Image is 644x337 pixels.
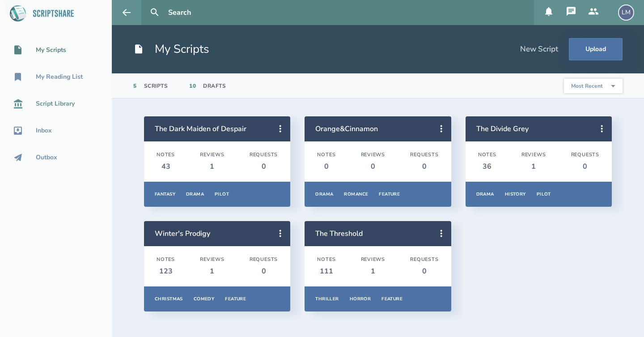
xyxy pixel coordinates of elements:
div: Reviews [521,152,546,158]
div: Scripts [144,82,168,90]
div: Horror [350,296,371,302]
div: Christmas [155,296,183,302]
div: 10 [189,82,196,90]
a: Winter's Prodigy [155,229,210,239]
div: 1 [361,266,386,276]
div: Requests [571,152,599,158]
div: 0 [250,162,278,171]
div: Notes [317,152,335,158]
h1: My Scripts [133,41,209,57]
div: 36 [478,162,496,171]
div: Inbox [36,127,52,134]
div: Notes [317,256,335,263]
div: Pilot [215,191,229,197]
div: Reviews [361,256,386,263]
div: New Script [520,44,558,54]
div: Feature [225,296,246,302]
div: 0 [410,162,438,171]
a: The Dark Maiden of Despair [155,124,246,134]
div: 0 [361,162,386,171]
div: My Reading List [36,73,83,81]
div: Notes [157,256,175,263]
div: 1 [521,162,546,171]
div: 5 [133,82,137,90]
div: 0 [317,162,335,171]
div: Outbox [36,154,57,161]
div: LM [618,4,634,21]
div: 123 [157,266,175,276]
div: Fantasy [155,191,175,197]
div: History [505,191,526,197]
div: 0 [410,266,438,276]
div: 1 [200,266,225,276]
div: 0 [571,162,599,171]
a: The Divide Grey [476,124,529,134]
div: Feature [379,191,400,197]
div: Pilot [537,191,551,197]
div: Notes [157,152,175,158]
div: Requests [250,152,278,158]
button: Upload [569,38,623,60]
a: The Threshold [315,229,363,239]
div: Thriller [315,296,339,302]
div: Reviews [200,152,225,158]
div: Requests [410,152,438,158]
div: Drama [315,191,333,197]
div: Romance [344,191,368,197]
div: Notes [478,152,496,158]
div: Script Library [36,100,75,107]
div: 43 [157,162,175,171]
div: Reviews [361,152,386,158]
div: Drama [476,191,494,197]
div: Drama [186,191,204,197]
div: Comedy [194,296,215,302]
div: Requests [250,256,278,263]
div: 0 [250,266,278,276]
div: 1 [200,162,225,171]
div: My Scripts [36,47,66,54]
div: Drafts [203,82,226,90]
div: Reviews [200,256,225,263]
div: 111 [317,266,335,276]
div: Requests [410,256,438,263]
div: Feature [381,296,402,302]
a: Orange&Cinnamon [315,124,378,134]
